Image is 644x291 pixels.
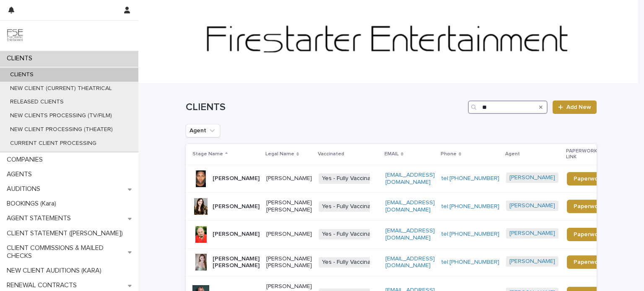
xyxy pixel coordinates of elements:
[574,203,603,209] span: Paperwork
[385,200,435,213] a: [EMAIL_ADDRESS][DOMAIN_NAME]
[319,173,383,184] span: Yes - Fully Vaccinated
[553,100,597,114] a: Add New
[3,170,39,178] p: AGENTS
[509,202,555,209] a: [PERSON_NAME]
[3,229,130,237] p: CLIENT STATEMENT ([PERSON_NAME])
[441,203,499,209] a: tel:[PHONE_NUMBER]
[3,200,63,208] p: BOOKINGS (Kara)
[509,258,555,265] a: [PERSON_NAME]
[186,248,623,276] tr: [PERSON_NAME] [PERSON_NAME][PERSON_NAME] [PERSON_NAME]Yes - Fully Vaccinated[EMAIL_ADDRESS][DOMAI...
[213,231,260,238] p: [PERSON_NAME]
[213,175,260,182] p: [PERSON_NAME]
[574,176,603,182] span: Paperwork
[574,259,603,265] span: Paperwork
[192,149,223,159] p: Stage Name
[213,255,260,270] p: [PERSON_NAME] [PERSON_NAME]
[574,232,603,237] span: Paperwork
[468,100,548,114] input: Search
[441,149,457,159] p: Phone
[186,220,623,248] tr: [PERSON_NAME][PERSON_NAME]Yes - Fully Vaccinated[EMAIL_ADDRESS][DOMAIN_NAME]tel:[PHONE_NUMBER][PE...
[566,147,605,162] p: PAPERWORK LINK
[186,193,623,221] tr: [PERSON_NAME][PERSON_NAME] [PERSON_NAME]Yes - Fully Vaccinated[EMAIL_ADDRESS][DOMAIN_NAME]tel:[PH...
[509,174,555,181] a: [PERSON_NAME]
[3,71,40,78] p: CLIENTS
[186,101,465,113] h1: CLIENTS
[266,231,312,238] p: [PERSON_NAME]
[186,124,220,137] button: Agent
[3,112,119,119] p: NEW CLIENTS PROCESSING (TV/FILM)
[567,200,610,213] a: Paperwork
[505,149,520,159] p: Agent
[3,244,128,260] p: CLIENT COMMISSIONS & MAILED CHECKS
[3,85,119,92] p: NEW CLIENT (CURRENT) THEATRICAL
[318,149,344,159] p: Vaccinated
[566,104,591,110] span: Add New
[441,259,499,265] a: tel:[PHONE_NUMBER]
[319,257,383,268] span: Yes - Fully Vaccinated
[7,27,23,44] img: 9JgRvJ3ETPGCJDhvPVA5
[567,228,610,241] a: Paperwork
[265,149,294,159] p: Legal Name
[3,126,119,133] p: NEW CLIENT PROCESSING (THEATER)
[3,267,108,275] p: NEW CLIENT AUDITIONS (KARA)
[186,165,623,193] tr: [PERSON_NAME][PERSON_NAME]Yes - Fully Vaccinated[EMAIL_ADDRESS][DOMAIN_NAME]tel:[PHONE_NUMBER][PE...
[213,203,260,210] p: [PERSON_NAME]
[3,54,39,62] p: CLIENTS
[441,175,499,181] a: tel:[PHONE_NUMBER]
[509,230,555,237] a: [PERSON_NAME]
[385,172,435,185] a: [EMAIL_ADDRESS][DOMAIN_NAME]
[3,214,78,222] p: AGENT STATEMENTS
[266,199,312,214] p: [PERSON_NAME] [PERSON_NAME]
[3,98,70,106] p: RELEASED CLIENTS
[319,201,383,212] span: Yes - Fully Vaccinated
[266,175,312,182] p: [PERSON_NAME]
[567,172,610,185] a: Paperwork
[441,231,499,237] a: tel:[PHONE_NUMBER]
[3,140,103,147] p: CURRENT CLIENT PROCESSING
[3,281,83,289] p: RENEWAL CONTRACTS
[266,255,312,270] p: [PERSON_NAME] [PERSON_NAME]
[3,185,47,193] p: AUDITIONS
[567,255,610,269] a: Paperwork
[384,149,399,159] p: EMAIL
[3,156,49,164] p: COMPANIES
[385,228,435,241] a: [EMAIL_ADDRESS][DOMAIN_NAME]
[385,256,435,269] a: [EMAIL_ADDRESS][DOMAIN_NAME]
[319,229,383,239] span: Yes - Fully Vaccinated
